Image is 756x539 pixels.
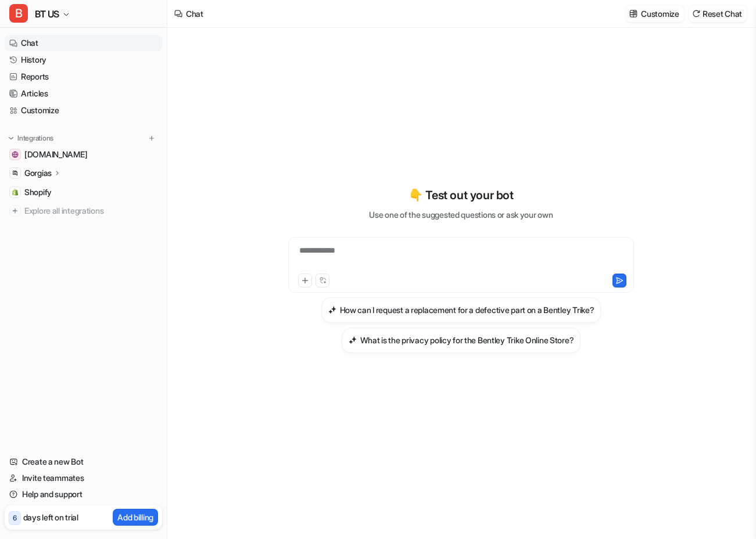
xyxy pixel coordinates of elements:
img: What is the privacy policy for the Bentley Trike Online Store? [349,336,357,344]
img: explore all integrations [9,205,21,217]
img: reset [692,9,700,18]
img: bentleytrike.com [12,151,19,158]
a: Invite teammates [5,470,162,486]
p: Use one of the suggested questions or ask your own [369,209,553,221]
img: Shopify [12,189,19,196]
a: Chat [5,35,162,51]
span: BT US [35,6,59,22]
a: Help and support [5,486,162,502]
img: customize [629,9,637,18]
p: Customize [641,8,679,20]
button: How can I request a replacement for a defective part on a Bentley Trike?How can I request a repla... [321,297,601,323]
img: How can I request a replacement for a defective part on a Bentley Trike? [328,306,336,314]
a: History [5,52,162,68]
span: Explore all integrations [24,202,157,220]
button: Customize [626,5,683,22]
img: expand menu [7,134,15,142]
h3: How can I request a replacement for a defective part on a Bentley Trike? [340,304,594,316]
a: Articles [5,85,162,102]
p: 6 [13,513,17,523]
a: bentleytrike.com[DOMAIN_NAME] [5,146,162,163]
button: What is the privacy policy for the Bentley Trike Online Store?What is the privacy policy for the ... [342,328,581,353]
p: Integrations [17,134,53,143]
span: B [9,4,28,23]
button: Integrations [5,132,57,144]
a: ShopifyShopify [5,184,162,200]
a: Customize [5,102,162,118]
a: Reports [5,69,162,85]
span: [DOMAIN_NAME] [24,149,87,160]
a: Explore all integrations [5,203,162,219]
button: Add billing [113,509,158,526]
p: 👇 Test out your bot [409,186,513,204]
h3: What is the privacy policy for the Bentley Trike Online Store? [360,334,574,346]
a: Create a new Bot [5,454,162,470]
button: Reset Chat [689,5,747,22]
div: Chat [186,8,203,20]
p: Add billing [117,511,153,523]
img: menu_add.svg [148,134,156,142]
p: Gorgias [24,167,52,179]
img: Gorgias [12,170,19,177]
p: days left on trial [23,511,78,523]
span: Shopify [24,186,52,198]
